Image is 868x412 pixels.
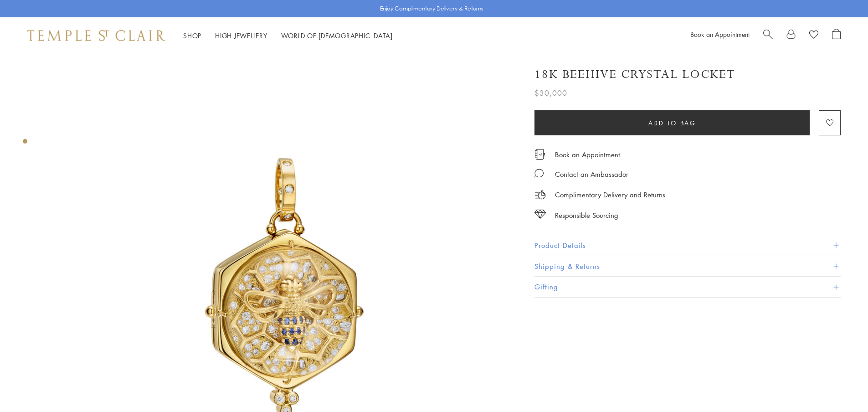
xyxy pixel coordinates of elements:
[555,169,628,180] div: Contact an Ambassador
[809,29,818,42] a: View Wishlist
[27,30,165,41] img: Temple St. Clair
[534,189,546,201] img: icon_delivery.svg
[380,4,483,13] p: Enjoy Complimentary Delivery & Returns
[534,210,546,219] img: icon_sourcing.svg
[534,67,735,82] h1: 18K Beehive Crystal Locket
[281,31,393,40] a: World of [DEMOGRAPHIC_DATA]World of [DEMOGRAPHIC_DATA]
[763,29,773,42] a: Search
[832,29,841,42] a: Open Shopping Bag
[534,87,567,99] span: $30,000
[534,256,841,277] button: Shipping & Returns
[555,149,620,160] a: Book an Appointment
[23,137,27,151] div: Product gallery navigation
[534,149,545,160] img: icon_appointment.svg
[555,210,618,221] div: Responsible Sourcing
[648,118,696,128] span: Add to bag
[534,169,544,178] img: MessageIcon-01_2.svg
[183,30,393,41] nav: Main navigation
[215,31,267,40] a: High JewelleryHigh Jewellery
[690,30,750,39] a: Book an Appointment
[534,110,810,135] button: Add to bag
[555,189,665,201] p: Complimentary Delivery and Returns
[534,235,841,256] button: Product Details
[822,369,859,403] iframe: Gorgias live chat messenger
[183,31,201,40] a: ShopShop
[534,277,841,297] button: Gifting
